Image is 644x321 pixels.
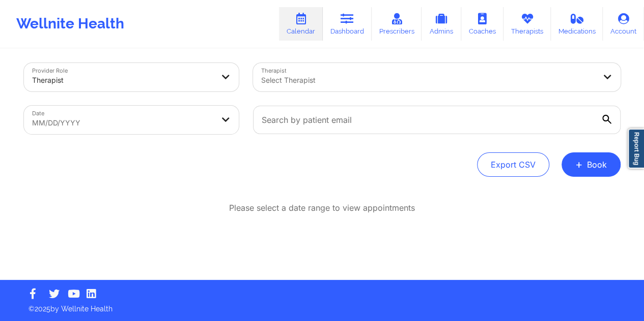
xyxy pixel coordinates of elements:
p: © 2025 by Wellnite Health [21,297,623,314]
span: + [575,162,583,167]
a: Calendar [279,7,323,41]
a: Dashboard [323,7,372,41]
a: Report Bug [628,129,644,169]
div: Therapist [32,69,213,91]
a: Therapists [503,7,551,41]
button: Export CSV [477,152,549,177]
a: Account [603,7,644,41]
button: +Book [562,152,621,177]
a: Coaches [461,7,503,41]
a: Admins [422,7,461,41]
p: Please select a date range to view appointments [229,202,415,214]
a: Medications [551,7,603,41]
input: Search by patient email [253,106,621,134]
a: Prescribers [372,7,422,41]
